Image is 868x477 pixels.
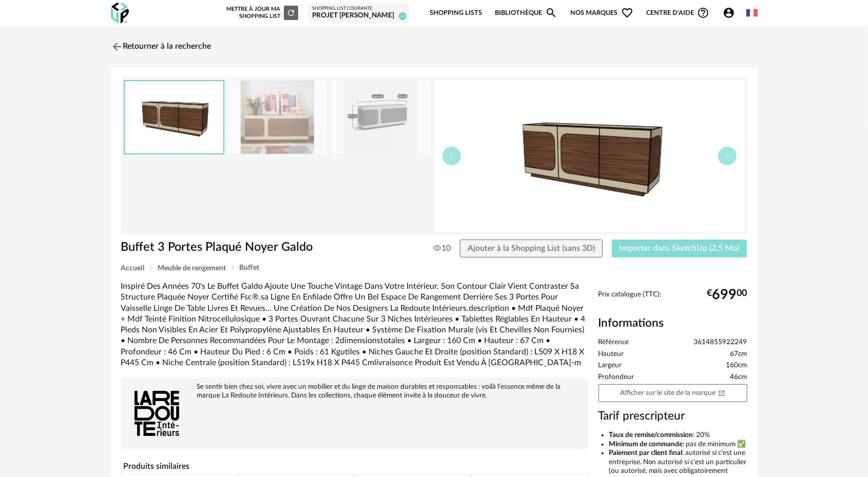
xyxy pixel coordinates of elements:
img: OXP [111,3,129,24]
div: € 00 [707,291,747,299]
h4: Produits similaires [121,459,588,474]
li: : pas de minimum ✅ [609,440,747,449]
h1: Buffet 3 Portes Plaqué Noyer Galdo [121,240,376,255]
span: Centre d'aideHelp Circle Outline icon [646,7,709,19]
a: Shopping Lists [430,1,482,25]
a: BibliothèqueMagnify icon [495,1,557,25]
span: Buffet [240,264,260,271]
img: fr [746,7,758,18]
span: Heart Outline icon [621,7,633,19]
span: Account Circle icon [723,7,735,19]
a: Retourner à la recherche [111,35,211,58]
span: Ajouter à la Shopping List (sans 3D) [468,244,595,252]
span: 10 [433,243,451,253]
span: Largeur [599,361,622,370]
span: 46cm [730,373,747,382]
img: thumbnail.png [434,80,745,232]
span: 67cm [730,350,747,359]
span: Accueil [121,265,145,272]
b: Minimum de commande [609,441,683,448]
img: 91d41d57b1a06a705dd93fd3fdc278ad.jpg [227,81,327,154]
img: svg+xml;base64,PHN2ZyB3aWR0aD0iMjQiIGhlaWdodD0iMjQiIHZpZXdCb3g9IjAgMCAyNCAyNCIgZmlsbD0ibm9uZSIgeG... [111,41,123,53]
span: Importer dans SketchUp (2,5 Mo) [620,244,740,252]
div: Projet [PERSON_NAME] [312,11,404,21]
span: Magnify icon [545,7,557,19]
b: Taux de remise/commission [609,431,693,439]
h3: Tarif prescripteur [599,409,747,424]
button: Ajouter à la Shopping List (sans 3D) [460,240,603,258]
span: Référence [599,338,629,347]
img: brand logo [126,383,188,444]
li: : 20% [609,431,747,440]
span: 22 [399,12,407,20]
b: Paiement par client final [609,449,683,456]
div: Mettre à jour ma Shopping List [224,6,298,20]
img: 44bc7bac0b79b0afce76e34d55c01f5e.jpg [331,81,431,154]
span: Meuble de rangement [158,265,226,272]
div: Shopping List courante [312,6,404,12]
span: Nos marques [571,1,633,25]
span: Help Circle Outline icon [697,7,709,19]
img: thumbnail.png [125,81,223,153]
div: Prix catalogue (TTC): [599,290,747,309]
a: Shopping List courante Projet [PERSON_NAME] 22 [312,6,404,21]
span: Account Circle icon [723,7,740,19]
a: Afficher sur le site de la marqueOpen In New icon [599,384,747,402]
button: Importer dans SketchUp (2,5 Mo) [612,240,747,258]
h2: Informations [599,316,747,331]
span: 3614855922249 [694,338,747,347]
span: Refresh icon [286,10,296,15]
span: 160cm [726,361,747,370]
div: Breadcrumb [121,264,747,272]
span: Profondeur [599,373,634,382]
div: Se sentir bien chez soi, vivre avec un mobilier et du linge de maison durables et responsables : ... [126,383,583,400]
span: Hauteur [599,350,624,359]
span: Open In New icon [718,389,725,396]
span: 699 [712,291,737,299]
div: Inspiré Des Années 70's Le Buffet Galdo Ajoute Une Touche Vintage Dans Votre Intérieur. Son Conto... [121,281,588,368]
